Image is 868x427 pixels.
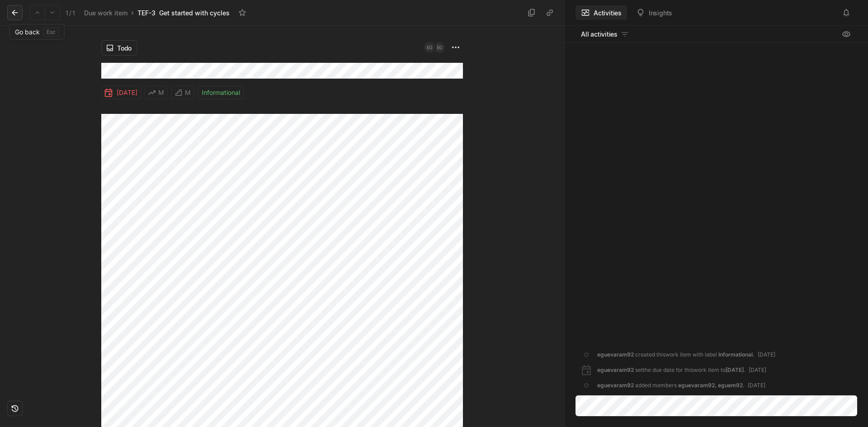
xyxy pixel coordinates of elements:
[597,366,766,374] div: set the due date for this work item to .
[597,351,775,359] div: created this work item with label .
[758,351,775,358] span: [DATE]
[158,86,164,99] span: M
[597,382,634,389] span: eguevaram92
[597,351,634,358] span: eguevaram92
[718,351,753,358] span: Informational
[101,40,137,56] button: Todo
[427,42,432,53] span: EG
[437,42,442,53] span: EG
[66,8,75,18] div: 1 1
[101,86,141,99] button: [DATE]
[581,29,618,39] span: All activities
[726,366,744,373] span: [DATE]
[82,7,129,19] div: Due work item
[145,86,168,99] button: M
[131,8,134,17] div: ›
[678,382,743,389] span: eguevaram92, eguem92
[69,9,71,17] span: /
[159,8,230,18] div: Get started with cycles
[137,8,156,18] div: TEF-3
[9,24,65,40] div: Go back
[631,5,678,20] button: Insights
[748,382,765,389] span: [DATE]
[749,366,766,373] span: [DATE]
[576,27,635,42] button: All activities
[185,86,191,99] span: M
[597,381,765,389] div: added members .
[43,28,59,37] kbd: esc
[202,86,240,99] span: Informational
[171,86,194,99] button: M
[597,366,634,373] span: eguevaram92
[576,5,627,20] button: Activities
